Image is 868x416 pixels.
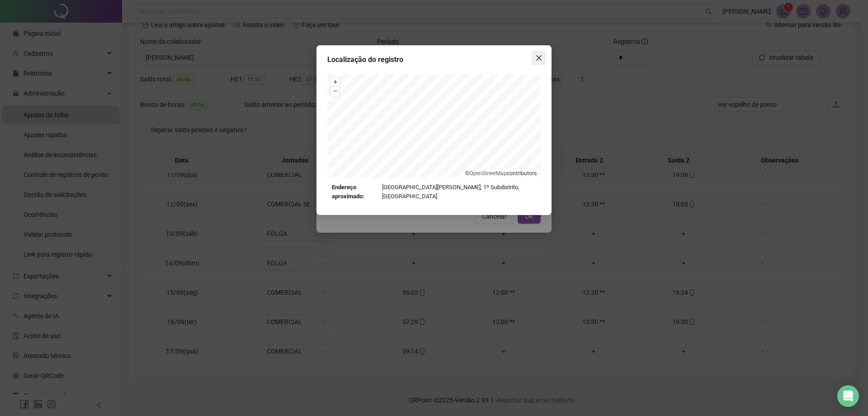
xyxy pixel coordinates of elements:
[331,87,340,96] button: –
[532,51,546,65] button: Close
[469,170,507,177] a: OpenStreetMap
[331,78,340,86] button: +
[327,54,541,65] div: Localização do registro
[332,183,536,201] div: [GEOGRAPHIC_DATA][PERSON_NAME], 1º Subdistrito, [GEOGRAPHIC_DATA]
[837,385,859,407] div: Open Intercom Messenger
[465,170,538,177] li: © contributors.
[535,54,542,62] span: close
[332,183,378,201] strong: Endereço aproximado:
